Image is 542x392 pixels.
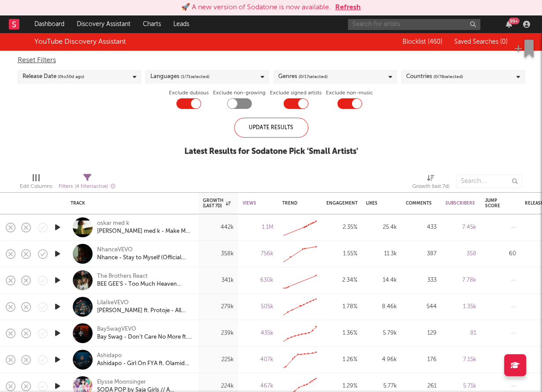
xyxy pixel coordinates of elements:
div: Elysse Moonsinger [97,378,192,386]
div: YouTube Discovery Assistant [34,37,126,47]
a: Leads [167,15,195,33]
div: Jump Score [485,198,503,209]
div: Track [71,201,190,206]
button: Saved Searches (0) [452,38,508,45]
div: Release Date [22,71,84,82]
div: Likes [366,201,384,206]
div: 1.26 % [326,355,357,365]
div: 5.79k [366,328,397,339]
div: Countries [406,71,463,82]
div: LilaIkeVEVO [97,299,192,307]
div: 1.35k [445,302,476,312]
div: Update Results [234,118,308,138]
div: 467k [243,381,273,392]
div: 1.29 % [326,381,357,392]
div: 7.78k [445,275,476,286]
div: 81 [445,328,476,339]
div: 14.4k [366,275,397,286]
div: Engagement [326,201,358,206]
a: BaySwagVEVOBay Swag - Don’t Care No More ft. Cash [PERSON_NAME] (Official Visualizer) [97,325,192,341]
div: Growth (last 7d) [412,170,449,196]
input: Search... [456,175,522,188]
a: LilaIkeVEVO[PERSON_NAME] ft. Protoje - All Over the World (Official Video) [97,299,192,315]
span: ( 0 / 17 selected) [299,71,328,82]
div: 1.36 % [326,328,357,339]
span: ( 0 / 78 selected) [434,71,463,82]
div: 8.46k [366,302,397,312]
div: 358k [203,249,234,259]
span: Saved Searches [454,39,508,45]
div: Views [243,201,260,206]
div: 11.3k [366,249,397,259]
a: Charts [137,15,167,33]
label: Exclude non-growing [213,88,265,98]
div: 756k [243,249,273,259]
span: Blocklist [403,39,442,45]
div: [PERSON_NAME] med k - Make Me Feel (Official Video) [97,228,192,235]
div: BaySwagVEVO [97,325,192,333]
div: 99 + [508,18,520,24]
div: Bay Swag - Don’t Care No More ft. Cash [PERSON_NAME] (Official Visualizer) [97,333,192,341]
div: 4.96k [366,355,397,365]
div: 387 [406,249,437,259]
a: NhanceVEVO [97,246,133,254]
div: Edit Columns [20,181,52,192]
div: 5.71k [445,381,476,392]
div: Trend [282,201,313,206]
a: The Brothers ReactBEE GEE'S - Too Much Heaven Nostalgia #shorts 🔥➿🎵😲 [97,273,192,288]
div: Ashidapo [97,352,192,360]
label: Exclude signed artists [270,88,321,98]
div: 7.15k [445,355,476,365]
div: 433 [406,222,437,233]
label: Exclude non-music [326,88,373,98]
div: 7.45k [445,222,476,233]
div: 279k [203,302,234,312]
div: 505k [243,302,273,312]
a: AshidapoAshidapo - Girl On FYA ft. Olamide (Official Video) [97,352,192,368]
span: ( 460 ) [428,39,442,45]
div: [PERSON_NAME] ft. Protoje - All Over the World (Official Video) [97,307,192,315]
a: Discovery Assistant [71,15,137,33]
div: 333 [406,275,437,286]
div: 60 [485,249,516,259]
a: Dashboard [28,15,71,33]
div: 358 [445,249,476,259]
div: Reset Filters [18,55,525,66]
div: Languages [150,71,209,82]
span: ( 4 filters active) [75,184,108,189]
div: Growth (last 7d) [203,198,231,209]
div: Genres [278,71,328,82]
div: 2.35 % [326,222,357,233]
div: Ashidapo - Girl On FYA ft. Olamide (Official Video) [97,360,192,368]
div: 261 [406,381,437,392]
div: 544 [406,302,437,312]
div: Latest Results for Sodatone Pick ' Small Artists ' [184,146,358,157]
div: 435k [243,328,273,339]
input: Search for artists [348,19,480,30]
div: Filters [59,181,116,192]
div: 407k [243,355,273,365]
div: 224k [203,381,234,392]
div: 129 [406,328,437,339]
div: 1.55 % [326,249,357,259]
div: 25.4k [366,222,397,233]
div: 630k [243,275,273,286]
a: Nhance - Stay to Myself (Official Video) [97,254,192,262]
div: 341k [203,275,234,286]
div: 239k [203,328,234,339]
div: Edit Columns [20,170,52,196]
span: ( 0 to 30 d ago) [58,71,84,82]
div: Filters(4 filters active) [59,170,116,196]
div: Comments [406,201,432,206]
div: 5.77k [366,381,397,392]
div: 2.34 % [326,275,357,286]
div: The Brothers React [97,273,192,280]
span: ( 0 ) [500,39,508,45]
div: Growth (last 7d) [412,181,449,192]
div: 1.1M [243,222,273,233]
div: Subscribers [445,201,475,206]
div: oskar med k [97,220,192,228]
span: ( 1 / 71 selected) [181,71,209,82]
